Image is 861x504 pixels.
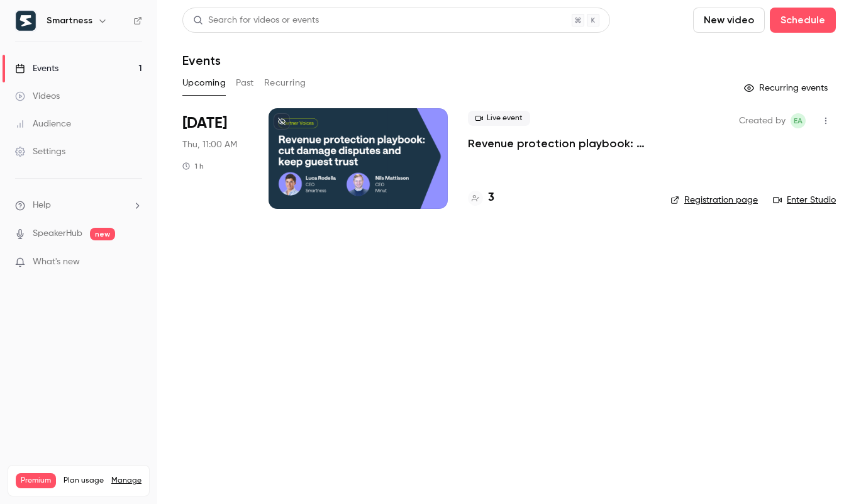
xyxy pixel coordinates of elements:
[193,14,319,27] div: Search for videos or events
[33,227,82,240] a: SpeakerHub
[182,108,248,209] div: Oct 23 Thu, 11:00 AM (Europe/Rome)
[111,476,142,486] a: Manage
[182,53,221,68] h1: Events
[182,138,237,151] span: Thu, 11:00 AM
[739,113,786,128] span: Created by
[15,90,60,103] div: Videos
[16,473,56,488] span: Premium
[468,111,530,126] span: Live event
[64,476,104,486] span: Plan usage
[773,194,836,206] a: Enter Studio
[264,73,306,93] button: Recurring
[488,189,494,206] h4: 3
[15,62,58,75] div: Events
[15,145,65,158] div: Settings
[15,118,71,130] div: Audience
[15,199,142,212] li: help-dropdown-opener
[182,161,204,171] div: 1 h
[236,73,254,93] button: Past
[468,189,494,206] a: 3
[738,78,836,98] button: Recurring events
[90,228,115,240] span: new
[16,11,36,31] img: Smartness
[693,8,765,33] button: New video
[47,14,92,27] h6: Smartness
[182,73,226,93] button: Upcoming
[794,113,803,128] span: EA
[182,113,227,133] span: [DATE]
[670,194,758,206] a: Registration page
[33,255,80,269] span: What's new
[770,8,836,33] button: Schedule
[468,136,650,151] a: Revenue protection playbook: cut damage disputes and keep guest trust
[791,113,806,128] span: Eleonora Aste
[33,199,51,212] span: Help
